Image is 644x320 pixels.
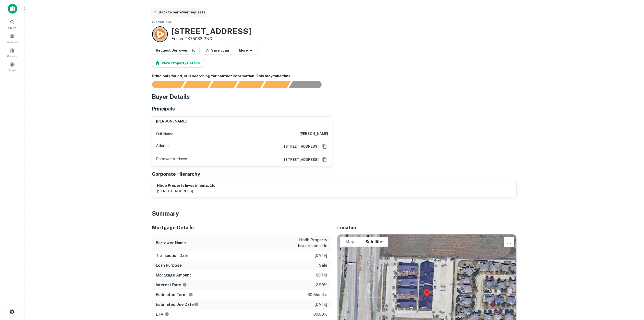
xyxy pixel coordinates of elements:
a: Saved [1,60,23,73]
h6: Principals found, still searching for contact information. This may take time... [152,73,517,79]
svg: LTVs displayed on the website are for informational purposes only and may be reported incorrectly... [165,312,169,316]
button: Save Loan [202,46,233,55]
p: Address [156,143,171,150]
a: PNC [204,36,212,41]
a: [STREET_ADDRESS] [280,144,319,149]
p: 80.00% [314,311,328,317]
button: Show street map [340,237,360,247]
div: AI fulfillment process complete. [289,81,328,88]
div: Sending borrower request to AI... [146,81,183,88]
p: 2.90% [316,282,328,288]
h6: Transaction Date [156,253,189,259]
span: Loan Details [152,20,172,23]
a: [STREET_ADDRESS] [280,157,319,162]
div: Principals found, AI now looking for contact information... [236,81,264,88]
span: Saved [9,68,16,72]
p: Frisco, TX75033 • [172,36,251,42]
a: Borrowers [1,32,23,45]
iframe: Chat Widget [620,265,644,289]
h6: LTV [156,311,169,317]
p: [DATE] [315,302,328,308]
h6: Estimated Term [156,292,193,298]
h6: Estimated Due Date [156,302,198,308]
p: 60 months [308,292,328,298]
h6: [PERSON_NAME] [156,119,187,124]
button: Back to borrower requests [151,8,207,17]
h6: Interest Rate [156,282,187,288]
p: sale [319,263,328,268]
h6: Borrower Name [156,240,186,246]
div: Documents found, AI parsing details... [209,81,238,88]
h5: Principals [152,105,175,112]
p: [STREET_ADDRESS] [157,188,216,194]
button: Copy Address [321,143,328,150]
div: Your request is received and processing... [183,81,211,88]
button: More [235,46,258,55]
h6: Loan Purpose [156,263,182,268]
button: Copy Address [321,156,328,163]
h6: hbdb property investments, llc [157,183,216,188]
p: [DATE] [315,253,328,259]
h4: Buyer Details [152,92,190,101]
h6: [PERSON_NAME] [300,131,328,137]
button: Show satellite imagery [360,237,388,247]
svg: Estimate is based on a standard schedule for this type of loan. [194,302,198,307]
h5: Location [337,224,517,231]
img: capitalize-icon.png [8,4,17,14]
p: Borrower Address [156,156,187,163]
div: Principals found, still searching for contact information. This may take time... [262,81,291,88]
a: Search [1,17,23,31]
svg: Term is based on a standard schedule for this type of loan. [189,292,193,297]
button: Toggle fullscreen view [504,237,514,247]
button: View Property Details [152,59,204,67]
span: Borrowers [6,40,18,44]
h5: Mortgage Details [152,224,331,231]
button: Request Borrower Info [152,46,200,55]
h6: Mortgage Amount [156,272,191,278]
h4: Summary [152,209,517,218]
a: Contacts [1,46,23,59]
span: Contacts [7,54,17,58]
h3: [STREET_ADDRESS] [172,27,251,36]
p: Full Name [156,131,174,137]
h5: Corporate Hierarchy [152,170,200,178]
p: $3.7m [316,272,328,278]
p: hbdb property investments llc [283,237,328,249]
span: Search [8,26,16,30]
svg: The interest rates displayed on the website are for informational purposes only and may be report... [182,283,187,287]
